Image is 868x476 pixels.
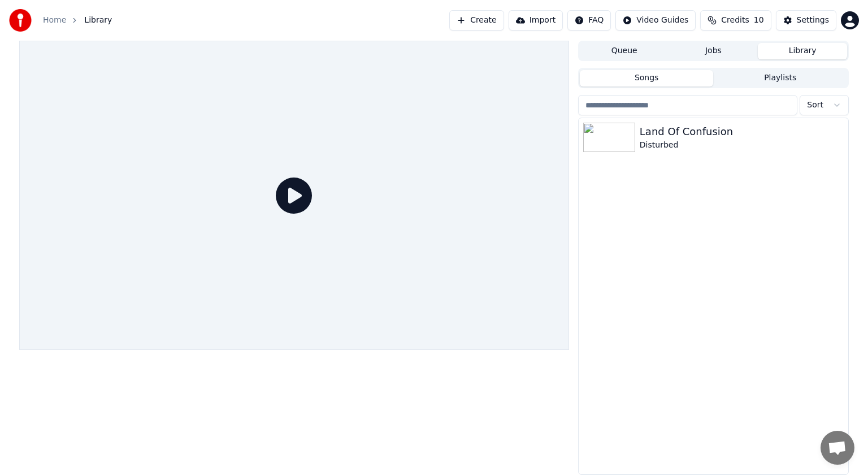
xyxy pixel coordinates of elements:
button: Create [449,10,504,31]
nav: breadcrumb [43,15,112,26]
button: Library [758,43,847,59]
button: FAQ [567,10,611,31]
button: Playlists [713,70,847,86]
div: Disturbed [640,140,844,151]
span: Library [84,15,112,26]
div: Open chat [821,431,854,465]
span: Credits [721,15,749,26]
button: Import [509,10,563,31]
button: Jobs [669,43,758,59]
button: Songs [580,70,714,86]
button: Settings [776,10,836,31]
a: Home [43,15,66,26]
div: Settings [797,15,829,26]
button: Video Guides [615,10,696,31]
img: youka [9,9,32,32]
span: Sort [807,99,823,111]
div: Land Of Confusion [640,124,844,140]
button: Credits10 [700,10,771,31]
span: 10 [754,15,764,26]
button: Queue [580,43,669,59]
